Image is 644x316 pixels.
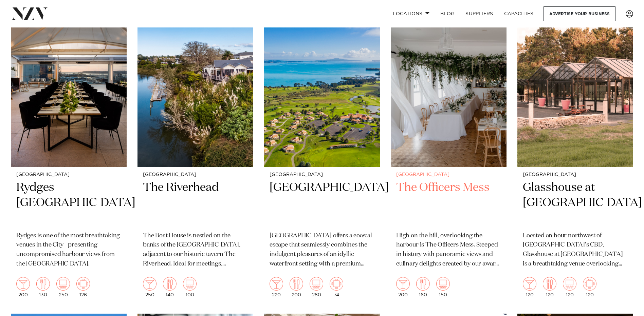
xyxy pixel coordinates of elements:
[36,277,50,297] div: 130
[11,12,127,303] a: [GEOGRAPHIC_DATA] Rydges [GEOGRAPHIC_DATA] Rydges is one of the most breathtaking venues in the C...
[16,277,30,297] div: 200
[163,277,177,297] div: 140
[387,6,435,21] a: Locations
[16,231,121,269] p: Rydges is one of the most breathtaking venues in the City - presenting uncompromised harbour view...
[396,231,501,269] p: High on the hill, overlooking the harbour is The Officers Mess. Steeped in history with panoramic...
[270,231,374,269] p: [GEOGRAPHIC_DATA] offers a coastal escape that seamlessly combines the indulgent pleasures of an ...
[11,7,48,20] img: nzv-logo.png
[435,6,460,21] a: BLOG
[543,277,556,291] img: dining.png
[290,277,303,291] img: dining.png
[143,277,157,291] img: cocktail.png
[563,277,576,291] img: theatre.png
[330,277,343,297] div: 74
[499,6,539,21] a: Capacities
[76,277,90,297] div: 126
[523,231,628,269] p: Located an hour northwest of [GEOGRAPHIC_DATA]'s CBD, Glasshouse at [GEOGRAPHIC_DATA] is a breath...
[16,277,30,291] img: cocktail.png
[270,277,283,291] img: cocktail.png
[143,277,157,297] div: 250
[143,180,248,226] h2: The Riverhead
[583,277,596,291] img: meeting.png
[163,277,177,291] img: dining.png
[183,277,197,297] div: 100
[391,12,507,303] a: [GEOGRAPHIC_DATA] The Officers Mess High on the hill, overlooking the harbour is The Officers Mes...
[56,277,70,297] div: 250
[290,277,303,297] div: 200
[523,172,628,177] small: [GEOGRAPHIC_DATA]
[543,277,556,297] div: 120
[137,12,253,303] a: [GEOGRAPHIC_DATA] The Riverhead The Boat House is nestled on the banks of the [GEOGRAPHIC_DATA], ...
[76,277,90,291] img: meeting.png
[330,277,343,291] img: meeting.png
[523,180,628,226] h2: Glasshouse at [GEOGRAPHIC_DATA]
[523,277,536,291] img: cocktail.png
[36,277,50,291] img: dining.png
[396,180,501,226] h2: The Officers Mess
[460,6,498,21] a: SUPPLIERS
[310,277,323,291] img: theatre.png
[583,277,596,297] div: 120
[396,277,410,297] div: 200
[270,180,374,226] h2: [GEOGRAPHIC_DATA]
[544,6,615,21] a: Advertise your business
[416,277,430,291] img: dining.png
[563,277,576,297] div: 120
[183,277,197,291] img: theatre.png
[16,172,121,177] small: [GEOGRAPHIC_DATA]
[517,12,633,303] a: [GEOGRAPHIC_DATA] Glasshouse at [GEOGRAPHIC_DATA] Located an hour northwest of [GEOGRAPHIC_DATA]'...
[16,180,121,226] h2: Rydges [GEOGRAPHIC_DATA]
[523,277,536,297] div: 120
[270,172,374,177] small: [GEOGRAPHIC_DATA]
[270,277,283,297] div: 220
[436,277,450,297] div: 150
[436,277,450,291] img: theatre.png
[416,277,430,297] div: 160
[56,277,70,291] img: theatre.png
[310,277,323,297] div: 280
[264,12,380,303] a: [GEOGRAPHIC_DATA] [GEOGRAPHIC_DATA] [GEOGRAPHIC_DATA] offers a coastal escape that seamlessly com...
[143,172,248,177] small: [GEOGRAPHIC_DATA]
[396,172,501,177] small: [GEOGRAPHIC_DATA]
[143,231,248,269] p: The Boat House is nestled on the banks of the [GEOGRAPHIC_DATA], adjacent to our historic tavern ...
[396,277,410,291] img: cocktail.png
